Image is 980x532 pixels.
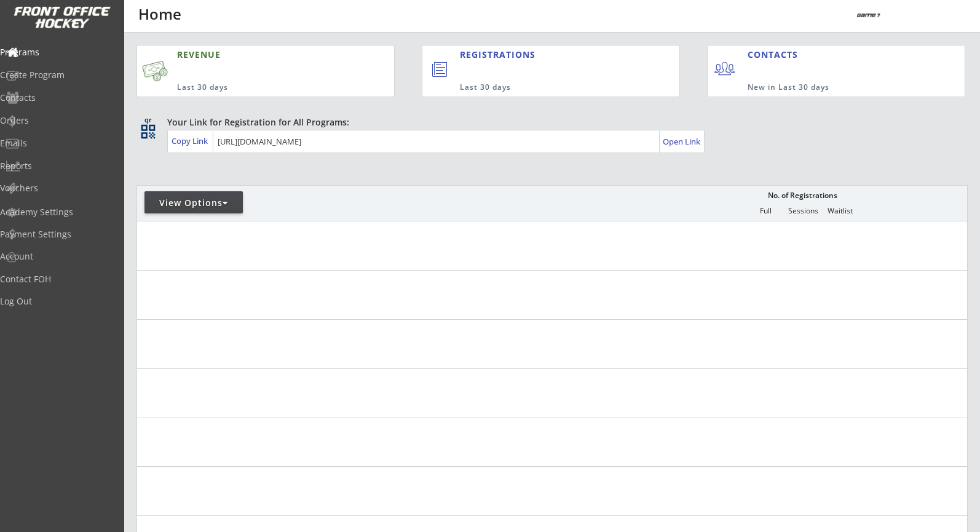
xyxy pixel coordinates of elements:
[460,49,623,61] div: REGISTRATIONS
[663,137,701,147] div: Open Link
[748,207,784,215] div: Full
[460,82,630,93] div: Last 30 days
[748,49,804,61] div: CONTACTS
[139,122,157,141] button: qr_code
[144,197,243,209] div: View Options
[167,116,930,129] div: Your Link for Registration for All Programs:
[822,207,859,215] div: Waitlist
[785,207,822,215] div: Sessions
[663,133,701,150] a: Open Link
[177,82,335,93] div: Last 30 days
[172,135,210,146] div: Copy Link
[140,116,155,124] div: qr
[177,49,335,61] div: REVENUE
[748,82,908,93] div: New in Last 30 days
[765,191,841,200] div: No. of Registrations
